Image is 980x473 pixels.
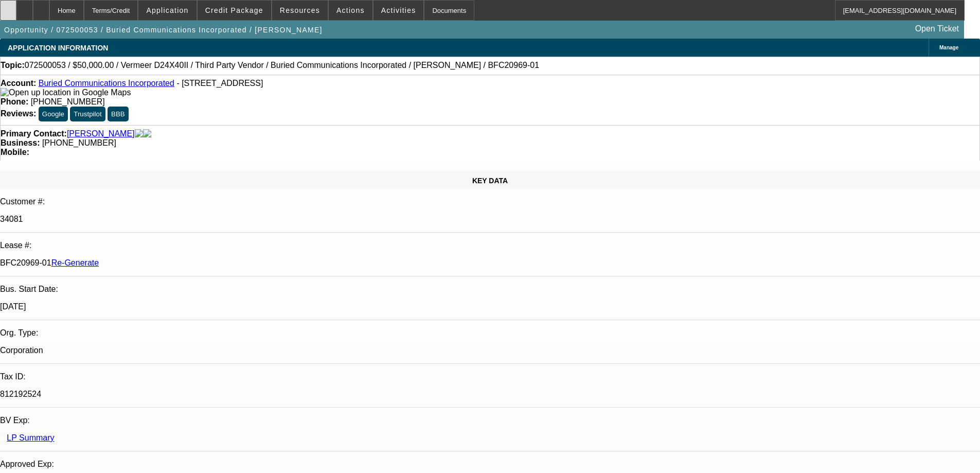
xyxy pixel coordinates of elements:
[146,6,188,14] span: Application
[1,129,67,138] strong: Primary Contact:
[1,88,131,97] a: View Google Maps
[67,129,135,138] a: [PERSON_NAME]
[336,6,365,14] span: Actions
[1,97,28,106] strong: Phone:
[70,107,105,121] button: Trustpilot
[31,97,105,106] span: [PHONE_NUMBER]
[108,107,129,121] button: BBB
[1,109,36,118] strong: Reviews:
[1,148,29,156] strong: Mobile:
[911,20,963,38] a: Open Ticket
[472,177,508,185] span: KEY DATA
[373,1,424,20] button: Activities
[176,79,263,87] span: - [STREET_ADDRESS]
[138,1,196,20] button: Application
[280,6,320,14] span: Resources
[1,61,25,70] strong: Topic:
[939,45,958,50] span: Manage
[8,44,108,52] span: APPLICATION INFORMATION
[39,79,174,87] a: Buried Communications Incorporated
[7,433,54,442] a: LP Summary
[39,107,68,121] button: Google
[25,61,539,70] span: 072500053 / $50,000.00 / Vermeer D24X40II / Third Party Vendor / Buried Communications Incorporat...
[1,79,36,87] strong: Account:
[205,6,263,14] span: Credit Package
[198,1,271,20] button: Credit Package
[51,258,99,267] a: Re-Generate
[381,6,416,14] span: Activities
[1,88,131,97] img: Open up location in Google Maps
[42,138,116,147] span: [PHONE_NUMBER]
[4,26,323,34] span: Opportunity / 072500053 / Buried Communications Incorporated / [PERSON_NAME]
[1,138,40,147] strong: Business:
[272,1,328,20] button: Resources
[143,129,151,138] img: linkedin-icon.png
[329,1,372,20] button: Actions
[135,129,143,138] img: facebook-icon.png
